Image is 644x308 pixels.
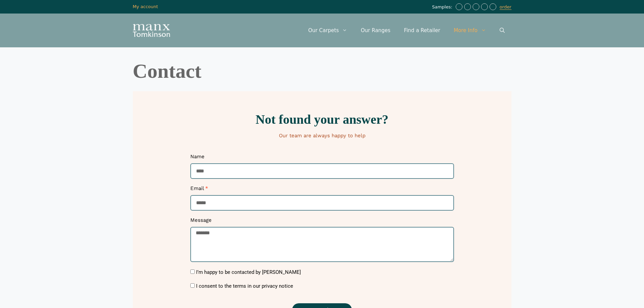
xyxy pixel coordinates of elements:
nav: Primary [302,20,511,41]
label: Email [190,185,208,195]
img: Manx Tomkinson [133,24,170,37]
label: I consent to the terms in our privacy notice [196,283,293,289]
a: order [500,4,511,10]
a: Find a Retailer [397,20,447,41]
label: Name [190,153,205,163]
p: Our team are always happy to help [136,133,508,139]
a: More Info [447,20,493,41]
h2: Not found your answer? [136,113,508,126]
a: Our Ranges [354,20,397,41]
a: My account [133,4,158,9]
a: Open Search Bar [493,20,511,41]
span: Samples: [432,4,454,10]
label: Message [190,217,212,227]
h1: Contact [133,61,511,81]
a: Our Carpets [302,20,354,41]
label: I’m happy to be contacted by [PERSON_NAME] [196,269,301,275]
